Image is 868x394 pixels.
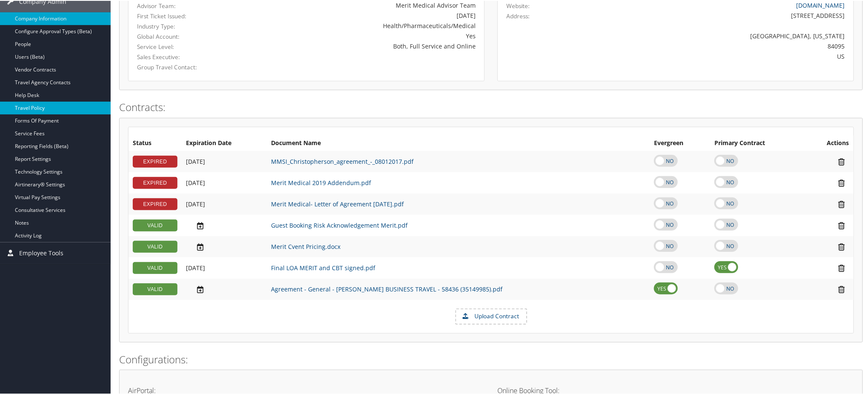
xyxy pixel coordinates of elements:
[128,135,182,150] th: Status
[133,176,177,188] div: EXPIRED
[267,135,650,150] th: Document Name
[137,11,241,20] label: First Ticket Issued:
[834,220,849,229] i: Remove Contract
[137,52,241,60] label: Sales Executive:
[594,31,845,40] div: [GEOGRAPHIC_DATA], [US_STATE]
[186,157,205,165] span: [DATE]
[133,240,177,252] div: VALID
[271,284,503,292] a: Agreement - General - [PERSON_NAME] BUSINESS TRAVEL - 58436 (35149985).pdf
[186,284,263,293] div: Add/Edit Date
[271,242,340,250] a: Merit Cvent Pricing.docx
[805,135,854,150] th: Actions
[834,242,849,251] i: Remove Contract
[271,178,371,186] a: Merit Medical 2019 Addendum.pdf
[834,157,849,166] i: Remove Contract
[133,197,177,209] div: EXPIRED
[834,263,849,272] i: Remove Contract
[133,261,177,273] div: VALID
[186,178,205,186] span: [DATE]
[834,199,849,208] i: Remove Contract
[186,220,263,229] div: Add/Edit Date
[254,31,476,40] div: Yes
[137,62,241,71] label: Group Travel Contact:
[506,11,530,20] label: Address:
[254,20,476,29] div: Health/Pharmaceuticals/Medical
[834,284,849,293] i: Remove Contract
[19,242,63,263] span: Employee Tools
[186,178,263,186] div: Add/Edit Date
[119,99,863,114] h2: Contracts:
[186,200,263,207] div: Add/Edit Date
[137,1,241,9] label: Advisor Team:
[186,263,263,271] div: Add/Edit Date
[594,51,845,60] div: US
[137,42,241,50] label: Service Level:
[650,135,710,150] th: Evergreen
[594,10,845,19] div: [STREET_ADDRESS]
[254,10,476,19] div: [DATE]
[186,263,205,271] span: [DATE]
[456,308,526,323] label: Upload Contract
[271,157,414,165] a: MMSI_Christopherson_agreement_-_08012017.pdf
[182,135,267,150] th: Expiration Date
[271,199,404,207] a: Merit Medical- Letter of Agreement [DATE].pdf
[271,220,408,228] a: Guest Booking Risk Acknowledgement Merit.pdf
[594,41,845,50] div: 84095
[133,155,177,167] div: EXPIRED
[497,386,854,393] h4: Online Booking Tool:
[186,199,205,207] span: [DATE]
[128,386,485,393] h4: AirPortal:
[271,263,375,271] a: Final LOA MERIT and CBT signed.pdf
[254,41,476,50] div: Both, Full Service and Online
[506,1,530,9] label: Website:
[133,219,177,231] div: VALID
[710,135,805,150] th: Primary Contract
[119,351,863,366] h2: Configurations:
[834,178,849,187] i: Remove Contract
[186,157,263,165] div: Add/Edit Date
[186,242,263,251] div: Add/Edit Date
[796,0,845,9] a: [DOMAIN_NAME]
[133,283,177,294] div: VALID
[137,31,241,40] label: Global Account:
[137,21,241,30] label: Industry Type:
